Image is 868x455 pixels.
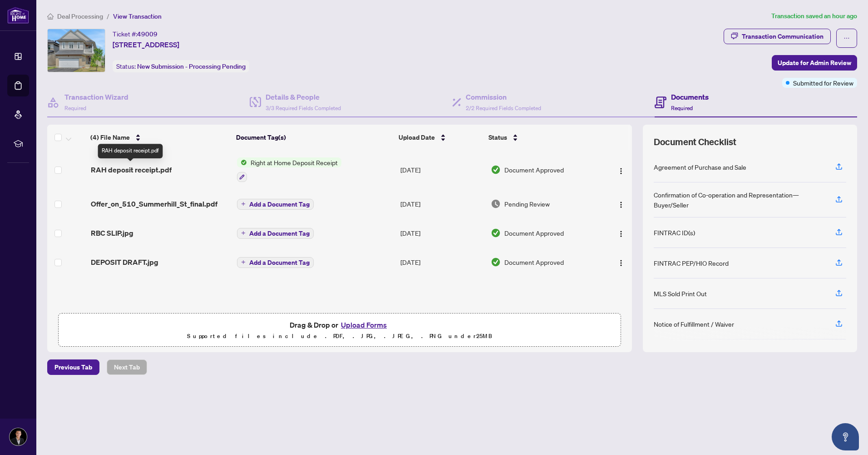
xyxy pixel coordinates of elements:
[59,313,621,347] span: Drag & Drop orUpload FormsSupported files include .PDF, .JPG, .JPEG, .PNG under25MB
[614,255,628,269] button: Logo
[98,144,163,158] div: RAH deposit receipt.pdf
[137,62,246,71] span: New Submission - Processing Pending
[338,319,390,331] button: Upload Forms
[107,359,147,375] button: Next Tab
[237,157,247,167] img: Status Icon
[617,167,625,175] img: Logo
[654,227,695,238] div: FINTRAC ID(s)
[724,29,831,44] button: Transaction Communication
[247,157,341,167] span: Right at Home Deposit Receipt
[237,227,314,239] button: Add a Document Tag
[7,7,29,24] img: logo
[654,190,824,210] div: Confirmation of Co-operation and Representation—Buyer/Seller
[466,91,541,102] h4: Commission
[47,13,54,20] span: home
[90,132,130,142] span: (4) File Name
[64,331,615,342] p: Supported files include .PDF, .JPG, .JPEG, .PNG under 25 MB
[64,91,128,102] h4: Transaction Wizard
[48,29,105,72] img: IMG-X12330710_1.jpg
[87,125,232,150] th: (4) File Name
[742,29,824,44] div: Transaction Communication
[491,257,501,267] img: Document Status
[654,288,707,298] div: MLS Sold Print Out
[137,30,158,38] span: 49009
[654,162,746,172] div: Agreement of Purchase and Sale
[232,125,395,150] th: Document Tag(s)
[237,157,341,182] button: Status IconRight at Home Deposit Receipt
[113,12,162,20] span: View Transaction
[241,260,246,264] span: plus
[399,132,435,142] span: Upload Date
[654,136,736,148] span: Document Checklist
[504,165,564,175] span: Document Approved
[617,230,625,238] img: Logo
[772,55,857,71] button: Update for Admin Review
[671,91,709,102] h4: Documents
[10,428,27,445] img: Profile Icon
[397,218,487,248] td: [DATE]
[488,132,507,142] span: Status
[57,12,103,20] span: Deal Processing
[237,228,314,239] button: Add a Document Tag
[249,259,310,266] span: Add a Document Tag
[397,189,487,218] td: [DATE]
[266,105,341,111] span: 3/3 Required Fields Completed
[237,257,314,268] button: Add a Document Tag
[249,230,310,237] span: Add a Document Tag
[91,227,133,238] span: RBC SLIP.jpg
[107,11,109,21] li: /
[249,201,310,207] span: Add a Document Tag
[91,198,217,209] span: Offer_on_510_Summerhill_St_final.pdf
[91,164,172,175] span: RAH deposit receipt.pdf
[397,248,487,277] td: [DATE]
[54,360,92,374] span: Previous Tab
[237,199,314,210] button: Add a Document Tag
[466,105,541,111] span: 2/2 Required Fields Completed
[237,198,314,210] button: Add a Document Tag
[290,319,390,331] span: Drag & Drop or
[485,125,597,150] th: Status
[614,162,628,177] button: Logo
[113,39,179,50] span: [STREET_ADDRESS]
[491,199,501,209] img: Document Status
[832,423,859,450] button: Open asap
[654,258,729,268] div: FINTRAC PEP/HIO Record
[671,105,693,111] span: Required
[771,11,857,21] article: Transaction saved an hour ago
[654,319,734,329] div: Notice of Fulfillment / Waiver
[266,91,341,102] h4: Details & People
[617,201,625,208] img: Logo
[241,202,246,206] span: plus
[397,150,487,189] td: [DATE]
[504,199,550,209] span: Pending Review
[614,197,628,211] button: Logo
[113,29,158,39] div: Ticket #:
[241,231,246,235] span: plus
[64,105,86,111] span: Required
[617,259,625,267] img: Logo
[504,257,564,267] span: Document Approved
[47,359,99,375] button: Previous Tab
[778,56,851,70] span: Update for Admin Review
[491,165,501,175] img: Document Status
[793,78,853,88] span: Submitted for Review
[843,35,850,41] span: ellipsis
[614,226,628,240] button: Logo
[237,256,314,268] button: Add a Document Tag
[491,228,501,238] img: Document Status
[395,125,485,150] th: Upload Date
[504,228,564,238] span: Document Approved
[113,60,249,72] div: Status:
[91,257,158,268] span: DEPOSIT DRAFT.jpg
